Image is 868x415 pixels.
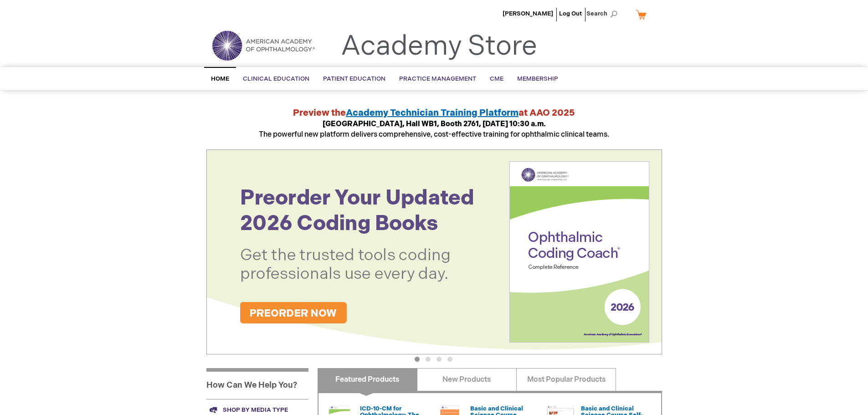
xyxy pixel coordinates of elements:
[516,368,616,391] a: Most Popular Products
[323,120,546,128] strong: [GEOGRAPHIC_DATA], Hall WB1, Booth 2761, [DATE] 10:30 a.m.
[437,357,442,362] button: 3 of 4
[323,75,385,82] span: Patient Education
[426,357,431,362] button: 2 of 4
[346,108,519,118] a: Academy Technician Training Platform
[447,357,452,362] button: 4 of 4
[243,75,309,82] span: Clinical Education
[417,368,517,391] a: New Products
[415,357,420,362] button: 1 of 4
[517,75,558,82] span: Membership
[206,368,308,399] h1: How Can We Help You?
[259,120,609,139] span: The powerful new platform delivers comprehensive, cost-effective training for ophthalmic clinical...
[293,108,575,118] strong: Preview the at AAO 2025
[586,5,621,23] span: Search
[559,10,582,17] a: Log Out
[341,30,537,63] a: Academy Store
[399,75,476,82] span: Practice Management
[503,10,553,17] a: [PERSON_NAME]
[211,75,229,82] span: Home
[318,368,417,391] a: Featured Products
[490,75,503,82] span: CME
